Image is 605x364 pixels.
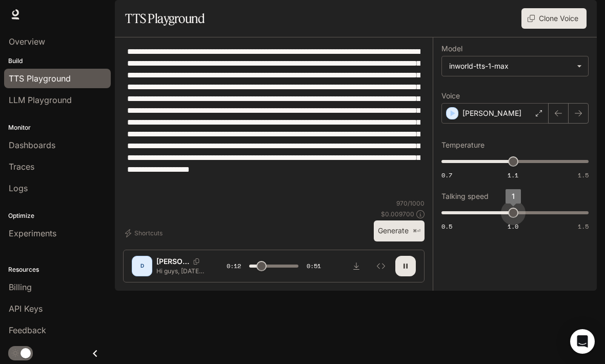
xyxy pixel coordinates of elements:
[307,261,321,271] span: 0:51
[521,8,587,29] button: Clone Voice
[156,256,189,267] p: [PERSON_NAME]
[570,329,595,354] div: Open Intercom Messenger
[125,8,205,29] h1: TTS Playground
[508,222,518,231] span: 1.0
[441,222,452,231] span: 0.5
[374,220,425,241] button: Generate⌘⏎
[578,222,589,231] span: 1.5
[441,171,452,179] span: 0.7
[441,92,460,99] p: Voice
[512,192,515,200] span: 1
[123,225,167,241] button: Shortcuts
[441,141,485,149] p: Temperature
[346,256,367,276] button: Download audio
[442,56,588,76] div: inworld-tts-1-max
[441,45,462,52] p: Model
[134,258,150,274] div: D
[227,261,241,271] span: 0:12
[371,256,391,276] button: Inspect
[578,171,589,179] span: 1.5
[189,258,204,265] button: Copy Voice ID
[508,171,518,179] span: 1.1
[449,61,572,71] div: inworld-tts-1-max
[413,228,420,234] p: ⌘⏎
[462,108,521,118] p: [PERSON_NAME]
[441,193,489,200] p: Talking speed
[156,267,206,275] p: Hi guys, [DATE] is part three of my Minecraft series by the way, I’m not using my usual voice any...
